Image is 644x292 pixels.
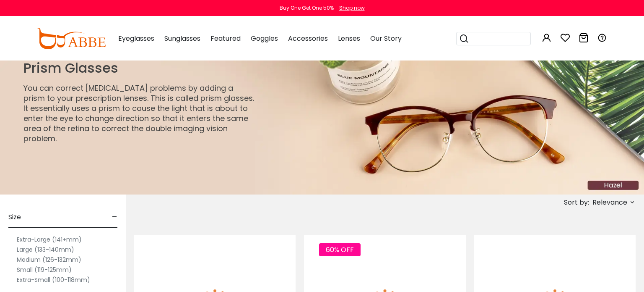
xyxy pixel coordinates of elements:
[564,197,589,207] span: Sort by:
[319,243,361,256] span: 60% OFF
[335,4,365,11] a: Shop now
[23,83,254,144] p: You can correct [MEDICAL_DATA] problems by adding a prism to your prescription lenses. This is ca...
[17,234,82,245] label: Extra-Large (141+mm)
[280,4,334,12] div: Buy One Get One 50%
[288,34,328,43] span: Accessories
[17,275,90,285] label: Extra-Small (100-118mm)
[112,207,117,227] span: -
[164,34,200,43] span: Sunglasses
[118,34,154,43] span: Eyeglasses
[210,34,241,43] span: Featured
[17,255,81,265] label: Medium (126-132mm)
[23,60,254,76] h1: Prism Glasses
[338,34,360,43] span: Lenses
[592,195,627,210] span: Relevance
[339,4,365,12] div: Shop now
[37,28,106,49] img: abbeglasses.com
[17,265,72,275] label: Small (119-125mm)
[370,34,402,43] span: Our Story
[251,34,278,43] span: Goggles
[17,245,74,255] label: Large (133-140mm)
[8,207,21,227] span: Size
